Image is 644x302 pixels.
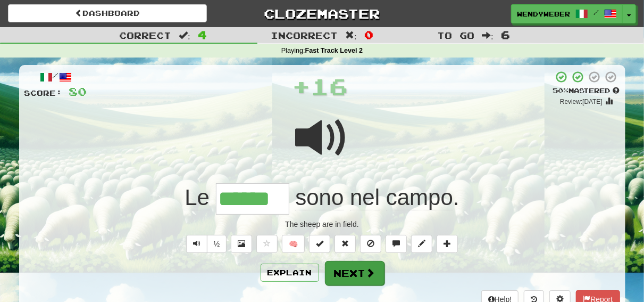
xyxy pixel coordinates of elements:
a: Clozemaster [223,4,422,23]
small: Review: [DATE] [560,98,603,105]
span: To go [437,30,474,40]
span: 6 [501,28,510,41]
button: Next [325,261,384,285]
button: Edit sentence (alt+d) [411,235,432,253]
button: Play sentence audio (ctl+space) [186,235,207,253]
span: 50 % [553,86,569,95]
button: Ignore sentence (alt+i) [360,235,381,253]
strong: Fast Track Level 2 [305,47,363,54]
button: ½ [207,235,227,253]
span: 80 [69,85,87,98]
span: / [593,9,599,16]
button: Show image (alt+x) [231,235,252,253]
span: WendyWeber [517,9,570,19]
span: : [345,31,357,40]
span: Incorrect [271,30,338,40]
span: nel [350,185,380,210]
button: 🧠 [282,235,305,253]
div: / [24,70,87,84]
a: WendyWeber / [511,4,623,23]
span: campo [386,185,453,210]
button: Reset to 0% Mastered (alt+r) [334,235,356,253]
span: Le [185,185,210,210]
button: Explain [261,264,319,282]
span: 16 [311,73,348,100]
div: Text-to-speech controls [184,235,227,253]
span: + [292,70,311,102]
div: The sheep arе in field. [24,219,620,230]
span: Correct [119,30,171,40]
span: 4 [198,28,207,41]
span: sono [295,185,344,210]
span: Score: [24,88,63,97]
button: Favorite sentence (alt+f) [256,235,278,253]
button: Set this sentence to 100% Mastered (alt+m) [309,235,330,253]
button: Discuss sentence (alt+u) [386,235,407,253]
span: : [179,31,190,40]
a: Dashboard [8,4,207,22]
button: Add to collection (alt+a) [437,235,458,253]
div: Mastered [553,86,620,96]
span: 0 [364,28,373,41]
span: . [289,185,459,210]
span: : [482,31,494,40]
